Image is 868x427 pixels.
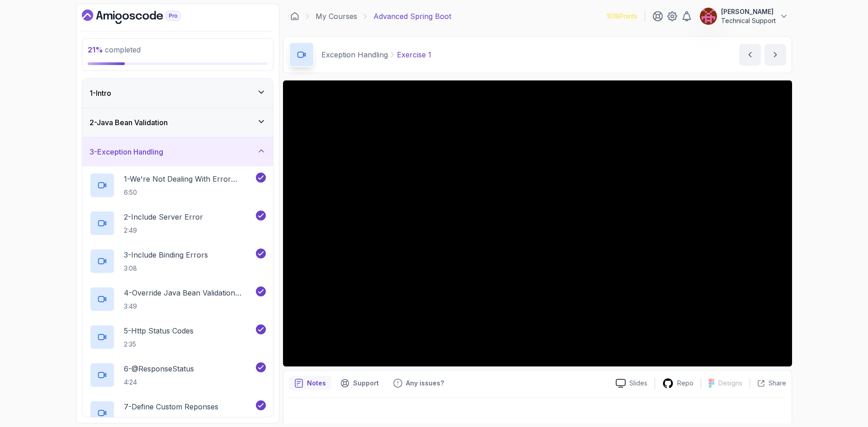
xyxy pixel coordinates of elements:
p: Any issues? [406,379,444,388]
p: 2:35 [124,340,193,349]
button: next content [764,44,786,66]
p: 1018 Points [607,12,637,21]
button: 4-Override Java Bean Validation Messages3:49 [90,286,266,312]
p: Slides [629,379,647,388]
p: [PERSON_NAME] [721,7,776,16]
p: Repo [677,379,693,388]
a: My Courses [316,11,357,22]
a: Dashboard [290,12,299,21]
p: Share [769,379,786,388]
p: 7 - Define Custom Reponses [124,401,218,412]
p: 6:50 [124,188,254,197]
p: 2:49 [124,226,203,235]
button: 6-@ResponseStatus4:24 [90,362,266,388]
p: 4:24 [124,378,194,387]
p: Support [353,379,379,388]
a: Slides [609,379,655,388]
span: completed [88,45,141,54]
button: 2-Include Server Error2:49 [90,211,266,236]
p: Exception Handling [321,49,388,60]
p: Technical Support [721,16,776,25]
h3: 2 - Java Bean Validation [90,117,168,128]
p: 3 - Include Binding Errors [124,249,208,260]
button: 7-Define Custom Reponses5:06 [90,400,266,426]
button: 3-Exception Handling [82,137,273,166]
a: Repo [655,378,701,389]
p: 6 - @ResponseStatus [124,363,194,374]
p: 1 - We're Not Dealing With Error Properply [124,174,254,184]
button: Feedback button [388,376,449,390]
button: 1-We're Not Dealing With Error Properply6:50 [90,173,266,198]
p: 5 - Http Status Codes [124,325,193,336]
img: user profile image [700,8,717,25]
p: 5:06 [124,416,218,425]
button: user profile image[PERSON_NAME]Technical Support [699,7,788,25]
span: 21 % [88,45,103,54]
button: Support button [335,376,384,390]
button: 2-Java Bean Validation [82,108,273,137]
h3: 1 - Intro [90,88,111,99]
h3: 3 - Exception Handling [90,146,163,157]
p: Exercise 1 [397,49,431,60]
a: Dashboard [82,9,201,24]
button: previous content [739,44,761,66]
p: Designs [718,379,742,388]
iframe: 10 - Exercsise 1 [283,80,792,366]
p: Advanced Spring Boot [373,11,451,22]
p: Notes [307,379,326,388]
button: 5-Http Status Codes2:35 [90,324,266,350]
button: Share [750,379,786,388]
p: 3:49 [124,302,254,311]
button: 1-Intro [82,79,273,108]
button: notes button [289,376,331,390]
p: 4 - Override Java Bean Validation Messages [124,287,254,298]
button: 3-Include Binding Errors3:08 [90,249,266,274]
p: 2 - Include Server Error [124,211,203,222]
p: 3:08 [124,264,208,273]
